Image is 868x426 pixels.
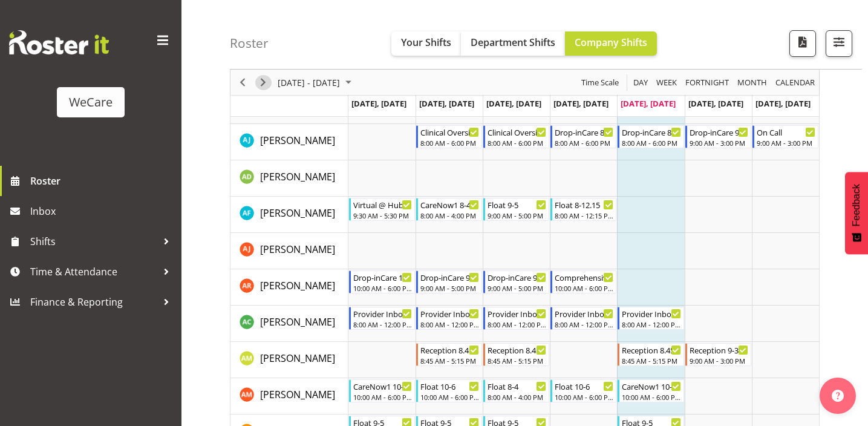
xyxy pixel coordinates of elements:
[230,36,269,50] h4: Roster
[685,343,751,366] div: Antonia Mao"s event - Reception 9-3 Begin From Saturday, August 30, 2025 at 9:00:00 AM GMT+12:00 ...
[419,98,474,109] span: [DATE], [DATE]
[488,344,546,356] div: Reception 8.45-5.15
[230,124,348,160] td: AJ Jones resource
[550,125,616,148] div: AJ Jones"s event - Drop-inCare 8-6 Begin From Thursday, August 28, 2025 at 8:00:00 AM GMT+12:00 E...
[260,351,335,365] a: [PERSON_NAME]
[757,126,815,138] div: On Call
[752,125,818,148] div: AJ Jones"s event - On Call Begin From Sunday, August 31, 2025 at 9:00:00 AM GMT+12:00 Ends At Sun...
[232,70,253,95] div: Previous
[230,378,348,415] td: Ashley Mendoza resource
[622,392,680,402] div: 10:00 AM - 6:00 PM
[685,125,751,148] div: AJ Jones"s event - Drop-inCare 9-3 Begin From Saturday, August 30, 2025 at 9:00:00 AM GMT+12:00 E...
[690,344,748,356] div: Reception 9-3
[488,138,546,148] div: 8:00 AM - 6:00 PM
[622,307,680,319] div: Provider Inbox Management
[69,93,113,111] div: WeCare
[565,31,657,56] button: Company Shifts
[420,307,479,319] div: Provider Inbox Management
[688,98,743,109] span: [DATE], [DATE]
[349,307,415,330] div: Andrew Casburn"s event - Provider Inbox Management Begin From Monday, August 25, 2025 at 8:00:00 ...
[420,126,479,138] div: Clinical Oversight
[488,307,546,319] div: Provider Inbox Management
[580,75,620,90] span: Time Scale
[774,75,816,90] span: calendar
[845,172,868,254] button: Feedback - Show survey
[555,211,613,220] div: 8:00 AM - 12:15 PM
[488,319,546,329] div: 8:00 AM - 12:00 PM
[260,278,335,293] a: [PERSON_NAME]
[618,379,684,402] div: Ashley Mendoza"s event - CareNow1 10-6 Begin From Friday, August 29, 2025 at 10:00:00 AM GMT+12:0...
[349,198,415,221] div: Alex Ferguson"s event - Virtual @ Hub Begin From Monday, August 25, 2025 at 9:30:00 AM GMT+12:00 ...
[260,243,335,256] span: [PERSON_NAME]
[230,160,348,197] td: Aleea Devenport resource
[826,30,852,57] button: Filter Shifts
[690,126,748,138] div: Drop-inCare 9-3
[230,197,348,233] td: Alex Ferguson resource
[486,98,541,109] span: [DATE], [DATE]
[488,198,546,211] div: Float 9-5
[401,36,451,49] span: Your Shifts
[349,270,415,293] div: Andrea Ramirez"s event - Drop-inCare 10-6 Begin From Monday, August 25, 2025 at 10:00:00 AM GMT+1...
[420,392,479,402] div: 10:00 AM - 6:00 PM
[9,30,109,54] img: Rosterit website logo
[353,283,412,293] div: 10:00 AM - 6:00 PM
[391,31,461,56] button: Your Shifts
[851,184,862,226] span: Feedback
[420,344,479,356] div: Reception 8.45-5.15
[622,380,680,392] div: CareNow1 10-6
[555,380,613,392] div: Float 10-6
[30,293,157,311] span: Finance & Reporting
[774,75,817,90] button: Month
[260,315,335,329] a: [PERSON_NAME]
[353,271,412,283] div: Drop-inCare 10-6
[471,36,555,49] span: Department Shifts
[276,75,357,90] button: August 25 - 31, 2025
[631,75,650,90] button: Timeline Day
[30,232,157,251] span: Shifts
[230,342,348,378] td: Antonia Mao resource
[555,126,613,138] div: Drop-inCare 8-6
[736,75,769,90] button: Timeline Month
[488,356,546,365] div: 8:45 AM - 5:15 PM
[420,138,479,148] div: 8:00 AM - 6:00 PM
[488,283,546,293] div: 9:00 AM - 5:00 PM
[353,380,412,392] div: CareNow1 10-6
[757,138,815,148] div: 9:00 AM - 3:00 PM
[416,379,482,402] div: Ashley Mendoza"s event - Float 10-6 Begin From Tuesday, August 26, 2025 at 10:00:00 AM GMT+12:00 ...
[622,344,680,356] div: Reception 8.45-5.15
[253,70,273,95] div: Next
[555,307,613,319] div: Provider Inbox Management
[622,319,680,329] div: 8:00 AM - 12:00 PM
[230,233,348,269] td: Amy Johannsen resource
[260,134,335,147] span: [PERSON_NAME]
[416,343,482,366] div: Antonia Mao"s event - Reception 8.45-5.15 Begin From Tuesday, August 26, 2025 at 8:45:00 AM GMT+1...
[555,319,613,329] div: 8:00 AM - 12:00 PM
[260,170,335,183] span: [PERSON_NAME]
[260,133,335,148] a: [PERSON_NAME]
[553,98,609,109] span: [DATE], [DATE]
[483,379,549,402] div: Ashley Mendoza"s event - Float 8-4 Begin From Wednesday, August 27, 2025 at 8:00:00 AM GMT+12:00 ...
[30,202,175,220] span: Inbox
[789,30,816,57] button: Download a PDF of the roster according to the set date range.
[618,307,684,330] div: Andrew Casburn"s event - Provider Inbox Management Begin From Friday, August 29, 2025 at 8:00:00 ...
[575,36,647,49] span: Company Shifts
[416,307,482,330] div: Andrew Casburn"s event - Provider Inbox Management Begin From Tuesday, August 26, 2025 at 8:00:00...
[488,271,546,283] div: Drop-inCare 9-5
[353,319,412,329] div: 8:00 AM - 12:00 PM
[260,242,335,257] a: [PERSON_NAME]
[230,269,348,306] td: Andrea Ramirez resource
[30,263,157,281] span: Time & Attendance
[420,271,479,283] div: Drop-inCare 9-5
[260,169,335,184] a: [PERSON_NAME]
[353,211,412,220] div: 9:30 AM - 5:30 PM
[483,307,549,330] div: Andrew Casburn"s event - Provider Inbox Management Begin From Wednesday, August 27, 2025 at 8:00:...
[260,206,335,220] a: [PERSON_NAME]
[260,206,335,220] span: [PERSON_NAME]
[483,343,549,366] div: Antonia Mao"s event - Reception 8.45-5.15 Begin From Wednesday, August 27, 2025 at 8:45:00 AM GMT...
[230,306,348,342] td: Andrew Casburn resource
[555,271,613,283] div: Comprehensive Consult 10-6
[579,75,621,90] button: Time Scale
[555,392,613,402] div: 10:00 AM - 6:00 PM
[235,75,251,90] button: Previous
[483,270,549,293] div: Andrea Ramirez"s event - Drop-inCare 9-5 Begin From Wednesday, August 27, 2025 at 9:00:00 AM GMT+...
